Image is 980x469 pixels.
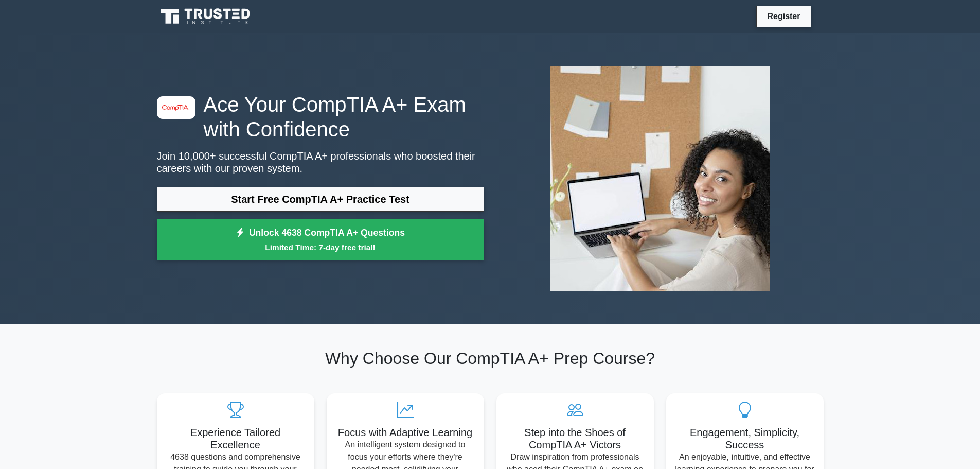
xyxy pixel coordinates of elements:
[165,426,306,451] h5: Experience Tailored Excellence
[505,426,646,451] h5: Step into the Shoes of CompTIA A+ Victors
[157,187,484,212] a: Start Free CompTIA A+ Practice Test
[157,349,824,368] h2: Why Choose Our CompTIA A+ Prep Course?
[335,426,476,439] h5: Focus with Adaptive Learning
[157,219,484,260] a: Unlock 4638 CompTIA A+ QuestionsLimited Time: 7-day free trial!
[761,10,806,23] a: Register
[170,241,471,253] small: Limited Time: 7-day free trial!
[157,150,484,175] p: Join 10,000+ successful CompTIA A+ professionals who boosted their careers with our proven system.
[674,426,815,451] h5: Engagement, Simplicity, Success
[157,92,484,142] h1: Ace Your CompTIA A+ Exam with Confidence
